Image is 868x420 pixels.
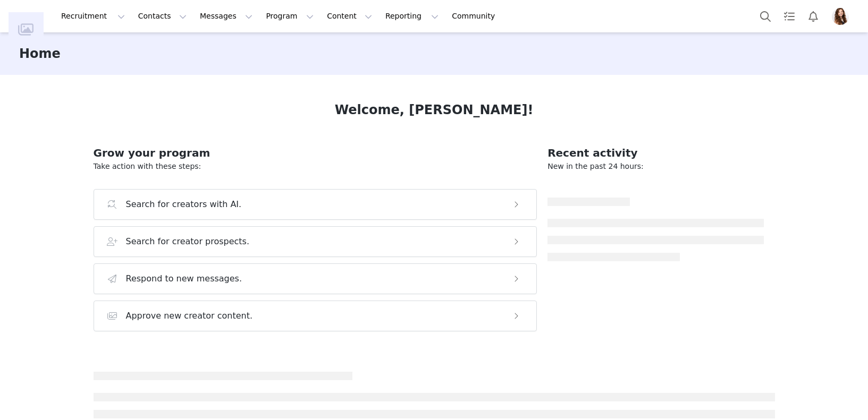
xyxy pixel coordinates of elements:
[94,301,537,331] button: Approve new creator content.
[335,100,534,119] h1: Welcome, [PERSON_NAME]!
[94,145,537,161] h2: Grow your program
[55,4,131,28] button: Recruitment
[832,8,849,25] img: 3a81e7dd-2763-43cb-b835-f4e8b5551fbf.jpg
[547,161,764,172] p: New in the past 24 hours:
[193,4,259,28] button: Messages
[379,4,445,28] button: Reporting
[126,198,242,211] h3: Search for creators with AI.
[547,145,764,161] h2: Recent activity
[825,8,859,25] button: Profile
[778,4,801,28] a: Tasks
[94,263,537,294] button: Respond to new messages.
[94,226,537,257] button: Search for creator prospects.
[94,189,537,220] button: Search for creators with AI.
[94,161,537,172] p: Take action with these steps:
[445,4,506,28] a: Community
[126,310,253,322] h3: Approve new creator content.
[802,4,825,28] button: Notifications
[321,4,378,28] button: Content
[19,44,61,63] h3: Home
[754,4,777,28] button: Search
[132,4,193,28] button: Contacts
[126,235,250,248] h3: Search for creator prospects.
[126,272,242,285] h3: Respond to new messages.
[259,4,320,28] button: Program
